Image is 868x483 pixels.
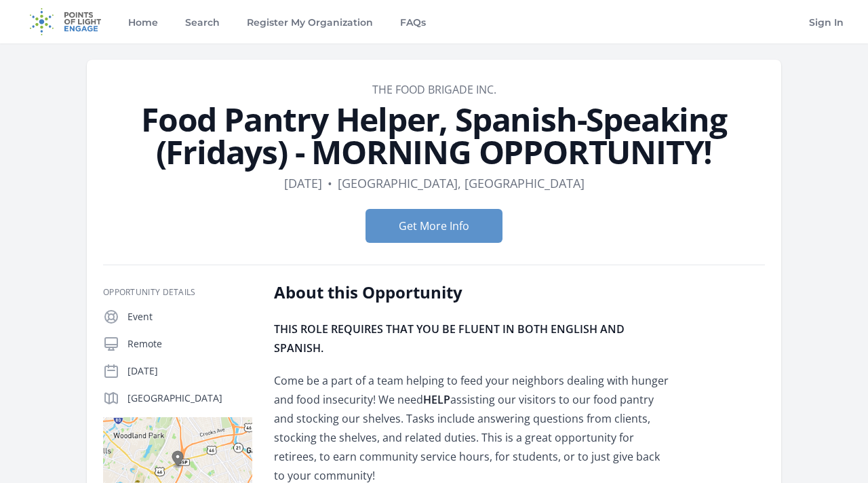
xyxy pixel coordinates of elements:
h2: About this Opportunity [274,282,671,303]
div: • [328,174,332,193]
p: Event [127,310,252,324]
span: Food Pantry Helper, Spanish-Speaking (Fridays) - MORNING OPPORTUNITY! [141,97,727,174]
p: [DATE] [127,364,252,378]
strong: THIS ROLE REQUIRES THAT YOU BE FLUENT IN BOTH ENGLISH AND SPANISH. [274,322,625,355]
dd: [GEOGRAPHIC_DATA], [GEOGRAPHIC_DATA] [338,174,585,193]
dd: [DATE] [284,174,322,193]
strong: HELP [423,392,450,407]
p: Remote [127,337,252,351]
h3: Opportunity Details [103,287,252,298]
a: The Food Brigade Inc. [372,82,496,97]
button: Get More Info [366,209,502,243]
p: [GEOGRAPHIC_DATA] [127,391,252,405]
